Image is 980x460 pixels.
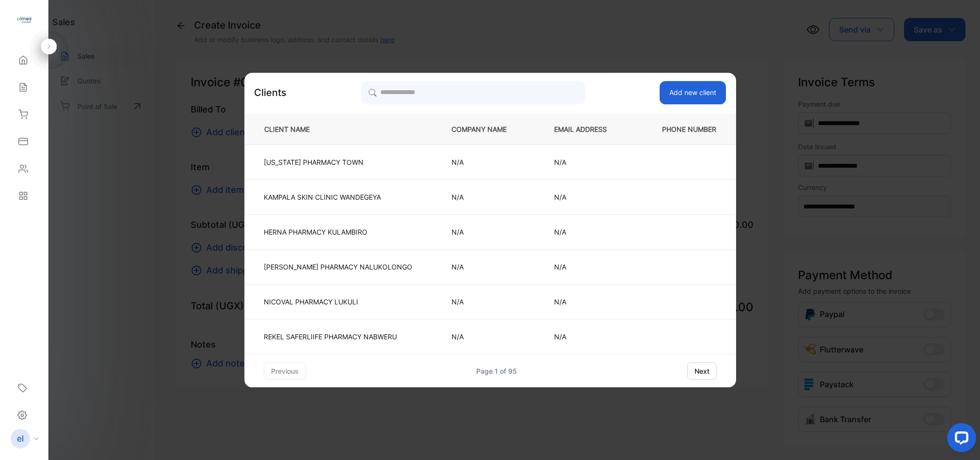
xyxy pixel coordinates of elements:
[654,124,720,134] p: PHONE NUMBER
[264,262,412,272] p: [PERSON_NAME] PHARMACY NALUKOLONGO
[554,332,622,342] p: N/A
[554,262,622,272] p: N/A
[264,227,412,237] p: HERNA PHARMACY KULAMBIRO
[554,227,622,237] p: N/A
[452,332,522,342] p: N/A
[554,192,622,202] p: N/A
[476,366,517,376] div: Page 1 of 95
[554,297,622,307] p: N/A
[554,157,622,167] p: N/A
[452,227,522,237] p: N/A
[687,362,717,380] button: next
[939,419,980,460] iframe: LiveChat chat widget
[254,85,286,100] p: Clients
[452,297,522,307] p: N/A
[17,432,24,445] p: el
[452,262,522,272] p: N/A
[264,297,412,307] p: NICOVAL PHARMACY LUKULI
[264,362,306,380] button: previous
[264,157,412,167] p: [US_STATE] PHARMACY TOWN
[17,13,31,27] img: logo
[264,192,412,202] p: KAMPALA SKIN CLINIC WANDEGEYA
[452,157,522,167] p: N/A
[452,192,522,202] p: N/A
[452,124,522,134] p: COMPANY NAME
[260,124,420,134] p: CLIENT NAME
[660,81,726,104] button: Add new client
[264,332,412,342] p: REKEL SAFERLIIFE PHARMACY NABWERU
[554,124,622,134] p: EMAIL ADDRESS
